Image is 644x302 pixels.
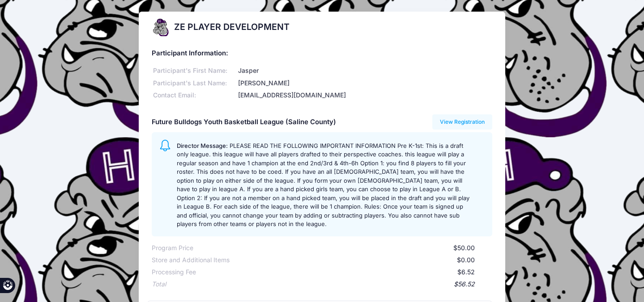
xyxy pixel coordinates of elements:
[177,142,469,228] span: PLEASE READ THE FOLLOWING IMPORTANT INFORMATION Pre K-1st: This is a draft only league. this leag...
[453,244,475,252] span: $50.00
[152,256,230,265] div: Store and Additional Items
[152,66,237,75] div: Participant's First Name:
[152,50,492,58] h5: Participant Information:
[237,79,492,88] div: [PERSON_NAME]
[196,268,475,277] div: $6.52
[152,280,166,289] div: Total
[230,256,475,265] div: $0.00
[237,66,492,75] div: Jasper
[177,142,228,149] span: Director Message:
[432,114,493,130] a: View Registration
[237,91,492,100] div: [EMAIL_ADDRESS][DOMAIN_NAME]
[152,79,237,88] div: Participant's Last Name:
[166,280,475,289] div: $56.52
[152,268,196,277] div: Processing Fee
[152,91,237,100] div: Contact Email:
[174,22,290,32] h2: ZE PLAYER DEVELOPMENT
[152,118,336,126] h5: Future Bulldogs Youth Basketball League (Saline County)
[152,243,193,253] div: Program Price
